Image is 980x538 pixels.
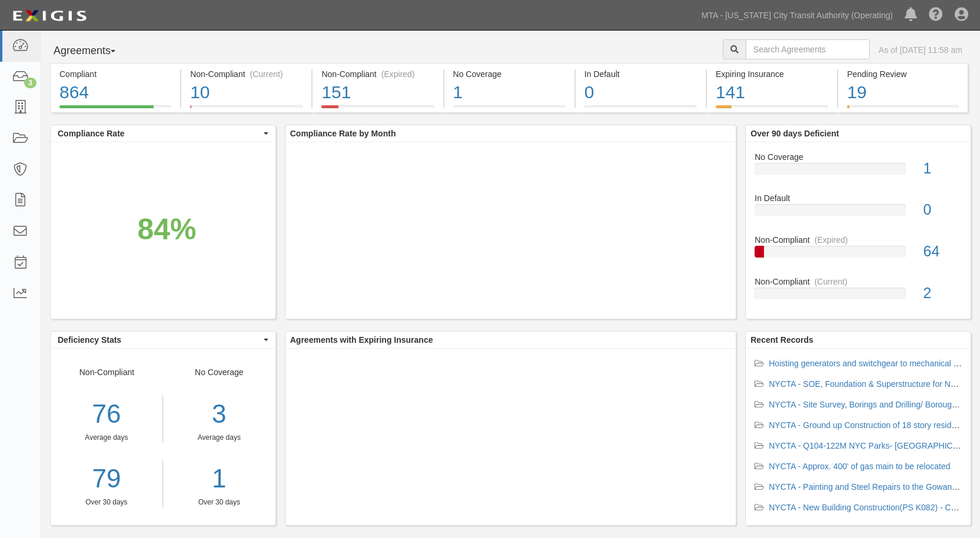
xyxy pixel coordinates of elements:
span: Deficiency Stats [58,334,261,346]
b: Agreements with Expiring Insurance [290,335,433,345]
a: Non-Compliant(Current)2 [755,276,962,309]
div: 1 [915,158,971,179]
div: Pending Review [847,68,959,80]
div: Non-Compliant (Current) [190,68,303,80]
b: Compliance Rate by Month [290,129,396,138]
div: In Default [584,68,697,80]
div: 1 [453,80,566,105]
a: No Coverage1 [444,105,574,115]
div: In Default [746,192,971,204]
i: Help Center - Complianz [929,8,943,22]
button: Compliance Rate [51,125,275,142]
a: In Default0 [755,192,962,234]
a: 79 [51,460,162,497]
div: Over 30 days [51,497,162,507]
button: Deficiency Stats [51,332,275,348]
div: Non-Compliant [746,234,971,246]
div: Expiring Insurance [716,68,828,80]
a: Compliant864 [50,105,180,115]
b: Recent Records [750,335,813,345]
div: Non-Compliant (Expired) [321,68,434,80]
a: Expiring Insurance141 [707,105,837,115]
div: Over 30 days [172,497,267,507]
div: 76 [51,396,162,433]
div: 3 [172,396,267,433]
a: Non-Compliant(Expired)151 [313,105,443,115]
input: Search Agreements [746,39,870,59]
img: logo-5460c22ac91f19d4615b14bd174203de0afe785f0fc80cf4dbbc73dc1793850b.png [9,5,90,26]
div: No Coverage [453,68,566,80]
div: Average days [172,433,267,443]
b: Over 90 days Deficient [750,129,839,138]
a: Hoisting generators and switchgear to mechanical room [769,359,972,368]
div: 864 [59,80,171,105]
div: No Coverage [163,366,275,507]
span: Compliance Rate [58,128,261,139]
a: In Default0 [576,105,706,115]
div: 64 [915,241,971,262]
div: 0 [584,80,697,105]
div: (Current) [250,68,283,80]
div: As of [DATE] 11:58 am [879,44,962,56]
a: No Coverage1 [755,151,962,193]
a: NYCTA - Approx. 400' of gas main to be relocated [769,462,950,471]
div: 0 [915,199,971,220]
div: Non-Compliant [51,366,163,507]
div: No Coverage [746,151,971,163]
div: 10 [190,80,303,105]
button: Agreements [50,39,138,63]
div: Compliant [59,68,171,80]
div: 84% [137,209,196,250]
div: (Current) [815,276,848,288]
div: 19 [847,80,959,105]
a: MTA - [US_STATE] City Transit Authority (Operating) [696,4,899,27]
div: Non-Compliant [746,276,971,288]
a: Pending Review19 [838,105,968,115]
a: Non-Compliant(Current)10 [181,105,311,115]
div: 3 [24,78,36,88]
div: (Expired) [815,234,848,246]
a: Non-Compliant(Expired)64 [755,234,962,276]
div: 141 [716,80,828,105]
div: (Expired) [381,68,415,80]
div: 2 [915,283,971,304]
div: Average days [51,433,162,443]
div: 151 [321,80,434,105]
a: 1 [172,460,267,497]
